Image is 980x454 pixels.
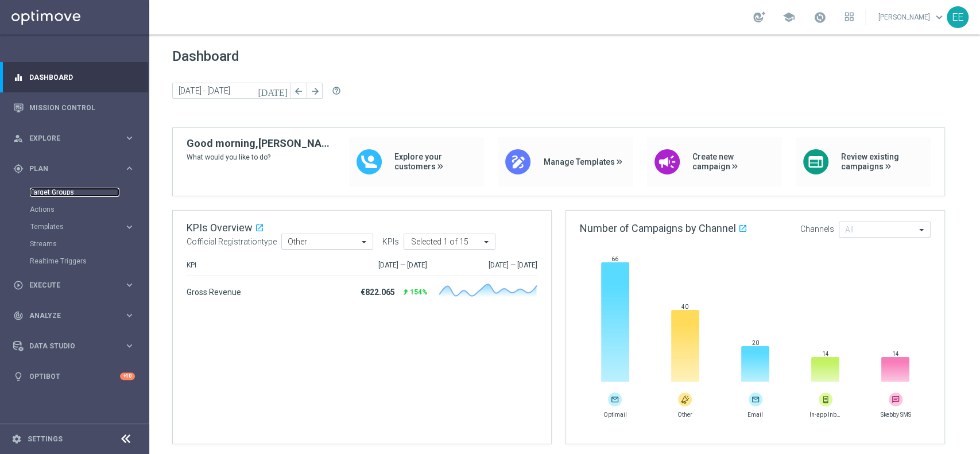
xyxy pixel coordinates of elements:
[30,235,148,253] div: Streams
[13,311,135,320] button: track_changes Analyze keyboard_arrow_right
[29,165,124,172] span: Plan
[13,92,135,123] div: Mission Control
[13,164,24,174] i: gps_fixed
[124,163,135,174] i: keyboard_arrow_right
[124,280,135,290] i: keyboard_arrow_right
[933,11,946,24] span: keyboard_arrow_down
[13,103,135,112] button: Mission Control
[29,92,135,123] a: Mission Control
[783,11,795,24] span: school
[124,340,135,351] i: keyboard_arrow_right
[13,62,135,92] div: Dashboard
[29,282,124,289] span: Execute
[124,222,135,232] i: keyboard_arrow_right
[30,253,148,270] div: Realtime Triggers
[29,312,124,319] span: Analyze
[13,372,135,381] button: lightbulb Optibot +10
[30,184,148,201] div: Target Groups
[30,257,119,266] a: Realtime Triggers
[13,311,24,321] i: track_changes
[13,342,135,351] button: Data Studio keyboard_arrow_right
[28,436,63,443] a: Settings
[13,72,24,83] i: equalizer
[30,223,113,230] span: Templates
[13,281,135,290] button: play_circle_outline Execute keyboard_arrow_right
[13,164,135,173] button: gps_fixed Plan keyboard_arrow_right
[30,205,119,214] a: Actions
[13,280,124,290] div: Execute
[13,134,135,143] button: person_search Explore keyboard_arrow_right
[13,341,124,351] div: Data Studio
[29,62,135,92] a: Dashboard
[947,6,969,28] div: EE
[29,361,120,391] a: Optibot
[29,343,124,350] span: Data Studio
[13,371,24,382] i: lightbulb
[30,239,119,249] a: Streams
[13,164,124,174] div: Plan
[30,201,148,218] div: Actions
[30,222,135,231] button: Templates keyboard_arrow_right
[13,133,124,143] div: Explore
[30,223,124,230] div: Templates
[120,372,135,380] div: +10
[124,310,135,321] i: keyboard_arrow_right
[11,434,22,444] i: settings
[13,311,124,321] div: Analyze
[29,135,124,142] span: Explore
[13,361,135,391] div: Optibot
[13,133,24,143] i: person_search
[124,133,135,143] i: keyboard_arrow_right
[30,218,148,235] div: Templates
[30,188,119,197] a: Target Groups
[13,280,24,290] i: play_circle_outline
[877,9,947,26] a: [PERSON_NAME]keyboard_arrow_down
[13,73,135,82] button: equalizer Dashboard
